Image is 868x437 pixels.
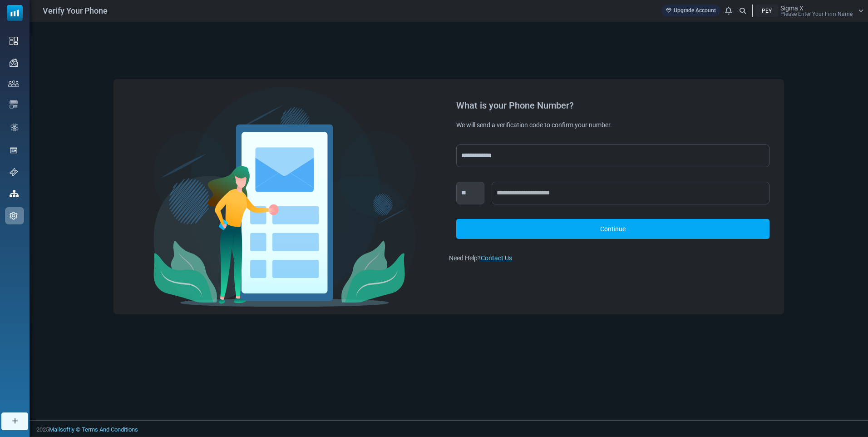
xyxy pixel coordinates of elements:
img: email-templates-icon.svg [10,100,18,109]
span: Verify Your Phone [43,5,108,17]
img: support-icon.svg [10,168,18,176]
img: contacts-icon.svg [8,80,19,87]
img: settings-icon.svg [10,212,18,220]
a: Upgrade Account [661,5,720,16]
a: Mailsoftly © [49,426,80,433]
a: Terms And Conditions [82,426,138,433]
a: PEY Sigma X Please Enter Your Firm Name [755,5,863,17]
img: workflow.svg [10,122,20,133]
span: translation missing: en.layouts.footer.terms_and_conditions [82,426,138,433]
div: Need Help? [449,253,777,263]
img: dashboard-icon.svg [10,37,18,45]
footer: 2025 [30,420,868,437]
span: Sigma X [780,5,804,11]
img: mailsoftly_icon_blue_white.svg [7,5,23,21]
div: What is your Phone Number? [456,101,770,110]
span: Please Enter Your Firm Name [780,11,853,17]
div: PEY [755,5,778,17]
a: Continue [456,219,770,239]
img: campaigns-icon.png [10,59,18,67]
img: landing_pages.svg [10,146,18,154]
a: Contact Us [481,254,512,262]
div: We will send a verification code to confirm your number. [456,121,770,130]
